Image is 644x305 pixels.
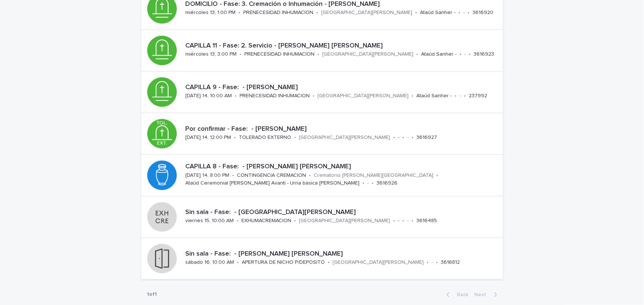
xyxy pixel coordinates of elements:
[186,163,500,171] p: CAPILLA 8 - Fase: - [PERSON_NAME] [PERSON_NAME]
[473,10,494,16] p: 3616920
[417,134,437,141] p: 3616927
[299,218,390,224] p: [GEOGRAPHIC_DATA][PERSON_NAME]
[186,172,230,179] p: [DATE] 14, 8:00 PM
[427,259,429,266] p: •
[186,0,500,8] p: DOMICILIO - Fase: 3. Cremación o Inhumación - [PERSON_NAME]
[412,134,414,141] p: •
[417,93,452,99] p: Ataúd Sanher -
[398,218,400,224] p: -
[186,134,231,141] p: [DATE] 14, 12:00 PM
[333,259,424,266] p: [GEOGRAPHIC_DATA][PERSON_NAME]
[314,172,434,179] p: Crematorio [PERSON_NAME][GEOGRAPHIC_DATA]
[460,51,462,57] p: •
[240,93,310,99] p: PRENECESIDAD INHUMACION
[318,51,320,57] p: •
[469,93,488,99] p: 237992
[455,93,457,99] p: •
[459,10,461,16] p: •
[235,93,237,99] p: •
[377,180,398,186] p: 3616926
[475,292,491,297] span: Next
[328,259,330,266] p: •
[321,10,413,16] p: [GEOGRAPHIC_DATA][PERSON_NAME]
[421,51,457,57] p: Ataúd Sanher -
[437,172,438,179] p: •
[464,93,466,99] p: •
[186,10,236,16] p: miércoles 13, 1:00 PM
[363,180,365,186] p: •
[186,84,500,92] p: CAPILLA 9 - Fase: - [PERSON_NAME]
[398,134,400,141] p: -
[237,218,239,224] p: •
[416,10,417,16] p: •
[412,93,414,99] p: •
[468,10,470,16] p: •
[186,180,360,186] p: Ataúd Ceremonial [PERSON_NAME] Avanti - Urna basica [PERSON_NAME]
[407,134,409,141] p: -
[407,218,409,224] p: -
[469,51,471,57] p: •
[441,291,472,298] button: Back
[141,113,503,155] a: Por confirmar - Fase: - [PERSON_NAME][DATE] 14, 12:00 PM•TOLERADO EXTERNO•[GEOGRAPHIC_DATA][PERSO...
[186,125,500,133] p: Por confirmar - Fase: - [PERSON_NAME]
[372,180,374,186] p: •
[186,208,500,217] p: Sin sala - Fase: - [GEOGRAPHIC_DATA][PERSON_NAME]
[309,172,311,179] p: •
[141,71,503,113] a: CAPILLA 9 - Fase: - [PERSON_NAME][DATE] 14, 10:00 AM•PRENECESIDAD INHUMACION•[GEOGRAPHIC_DATA][PE...
[239,10,241,16] p: •
[245,51,315,57] p: PRENECESIDAD INHUMACION
[474,51,495,57] p: 3616923
[295,218,296,224] p: •
[368,180,369,186] p: -
[403,134,404,141] p: •
[417,51,419,57] p: •
[393,218,395,224] p: •
[472,291,503,298] button: Next
[237,259,239,266] p: •
[141,196,503,238] a: Sin sala - Fase: - [GEOGRAPHIC_DATA][PERSON_NAME]viernes 15, 10:00 AM•EXHUMACREMACION•[GEOGRAPHIC...
[242,259,325,266] p: APERTURA DE NICHO P/DEPOSITO
[186,259,234,266] p: sábado 16, 10:00 AM
[417,218,437,224] p: 3616485
[420,10,456,16] p: Ataúd Sanher -
[141,238,503,280] a: Sin sala - Fase: - [PERSON_NAME] [PERSON_NAME]sábado 16, 10:00 AM•APERTURA DE NICHO P/DEPOSITO•[G...
[186,93,232,99] p: [DATE] 14, 10:00 AM
[186,51,237,57] p: miércoles 13, 3:00 PM
[234,134,236,141] p: •
[141,30,503,71] a: CAPILLA 11 - Fase: 2. Servicio - [PERSON_NAME] [PERSON_NAME]miércoles 13, 3:00 PM•PRENECESIDAD IN...
[299,134,390,141] p: [GEOGRAPHIC_DATA][PERSON_NAME]
[242,218,292,224] p: EXHUMACREMACION
[403,218,404,224] p: •
[233,172,234,179] p: •
[313,93,315,99] p: •
[323,51,414,57] p: [GEOGRAPHIC_DATA][PERSON_NAME]
[465,51,466,57] p: -
[295,134,296,141] p: •
[318,93,409,99] p: [GEOGRAPHIC_DATA][PERSON_NAME]
[432,259,433,266] p: -
[464,10,465,16] p: -
[393,134,395,141] p: •
[141,285,163,304] p: 1 of 1
[240,51,242,57] p: •
[453,292,469,297] span: Back
[441,259,460,266] p: 3616812
[436,259,438,266] p: •
[186,250,500,258] p: Sin sala - Fase: - [PERSON_NAME] [PERSON_NAME]
[141,155,503,196] a: CAPILLA 8 - Fase: - [PERSON_NAME] [PERSON_NAME][DATE] 14, 8:00 PM•CONTINGENCIA CREMACION•Cremator...
[237,172,306,179] p: CONTINGENCIA CREMACION
[460,93,461,99] p: -
[239,134,292,141] p: TOLERADO EXTERNO
[412,218,414,224] p: •
[186,218,234,224] p: viernes 15, 10:00 AM
[244,10,314,16] p: PRENECESIDAD INHUMACION
[317,10,318,16] p: •
[186,42,500,50] p: CAPILLA 11 - Fase: 2. Servicio - [PERSON_NAME] [PERSON_NAME]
